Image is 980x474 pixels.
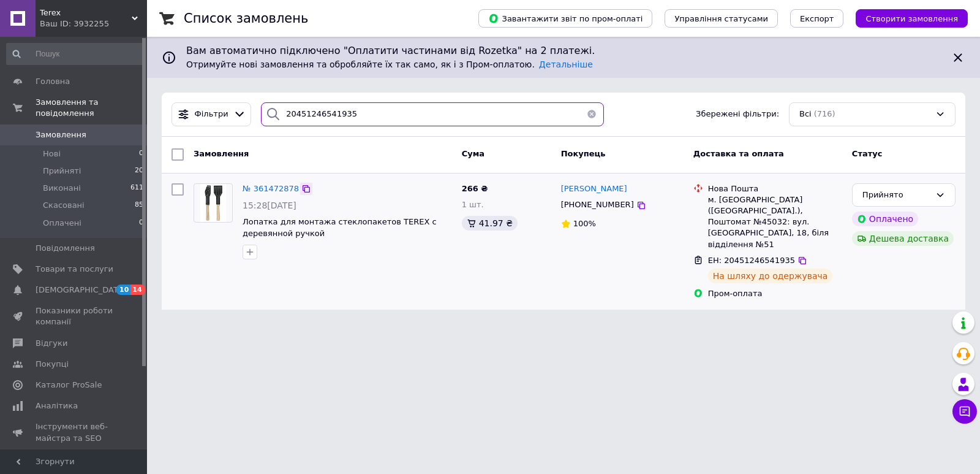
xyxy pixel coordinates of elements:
[952,399,977,424] button: Чат з покупцем
[186,44,941,58] span: Вам автоматично підключено "Оплатити частинами від Rozetka" на 2 платежі.
[195,109,228,120] span: Фільтри
[665,9,778,28] button: Управління статусами
[462,184,488,193] span: 266 ₴
[200,184,226,222] img: Фото товару
[135,200,143,211] span: 85
[36,305,113,327] span: Показники роботи компанії
[43,183,81,194] span: Виконані
[243,217,437,238] a: Лопатка для монтажа стеклопакетов TEREX с деревянной ручкой
[865,14,958,23] span: Створити замовлення
[708,256,795,265] span: ЕН: 20451246541935
[856,9,968,28] button: Створити замовлення
[43,148,61,159] span: Нові
[36,264,113,275] span: Товари та послуги
[478,9,652,28] button: Завантажити звіт по пром-оплаті
[40,18,147,29] div: Ваш ID: 3932255
[561,184,627,193] span: [PERSON_NAME]
[36,97,147,119] span: Замовлення та повідомлення
[40,7,132,18] span: Terex
[36,359,69,370] span: Покупці
[561,183,627,195] a: [PERSON_NAME]
[130,285,145,295] span: 14
[852,149,883,158] span: Статус
[243,201,296,210] span: 15:28[DATE]
[862,189,930,202] div: Прийнято
[116,285,130,295] span: 10
[130,183,143,194] span: 611
[462,200,484,209] span: 1 шт.
[696,109,779,120] span: Збережені фільтри:
[36,400,78,411] span: Аналітика
[43,200,85,211] span: Скасовані
[36,243,95,254] span: Повідомлення
[36,421,113,443] span: Інструменти веб-майстра та SEO
[139,148,143,159] span: 0
[462,149,484,158] span: Cума
[186,59,593,69] span: Отримуйте нові замовлення та обробляйте їх так само, як і з Пром-оплатою.
[814,109,835,118] span: (716)
[139,218,143,229] span: 0
[708,183,842,194] div: Нова Пошта
[573,219,596,228] span: 100%
[790,9,844,28] button: Експорт
[800,14,834,23] span: Експорт
[488,13,643,24] span: Завантажити звіт по пром-оплаті
[843,13,968,23] a: Створити замовлення
[852,212,918,226] div: Оплачено
[462,216,518,231] div: 41.97 ₴
[852,231,954,246] div: Дешева доставка
[579,102,604,126] button: Очистить
[36,338,67,349] span: Відгуки
[194,183,233,223] a: Фото товару
[693,149,784,158] span: Доставка та оплата
[261,102,604,126] input: Пошук за номером замовлення, ПІБ покупця, номером телефону, Email, номером накладної
[43,166,81,177] span: Прийняті
[674,14,768,23] span: Управління статусами
[184,11,308,26] h1: Список замовлень
[43,218,81,229] span: Оплачені
[36,129,86,140] span: Замовлення
[708,194,842,250] div: м. [GEOGRAPHIC_DATA] ([GEOGRAPHIC_DATA].), Поштомат №45032: вул. [GEOGRAPHIC_DATA], 18, біля відд...
[799,109,812,120] span: Всі
[36,76,70,87] span: Головна
[561,200,634,209] span: [PHONE_NUMBER]
[708,269,833,283] div: На шляху до одержувача
[194,149,249,158] span: Замовлення
[135,166,143,177] span: 20
[243,184,299,193] a: № 361472878
[36,285,126,296] span: [DEMOGRAPHIC_DATA]
[708,288,842,299] div: Пром-оплата
[561,149,606,158] span: Покупець
[36,380,102,391] span: Каталог ProSale
[539,59,593,69] a: Детальніше
[6,43,145,65] input: Пошук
